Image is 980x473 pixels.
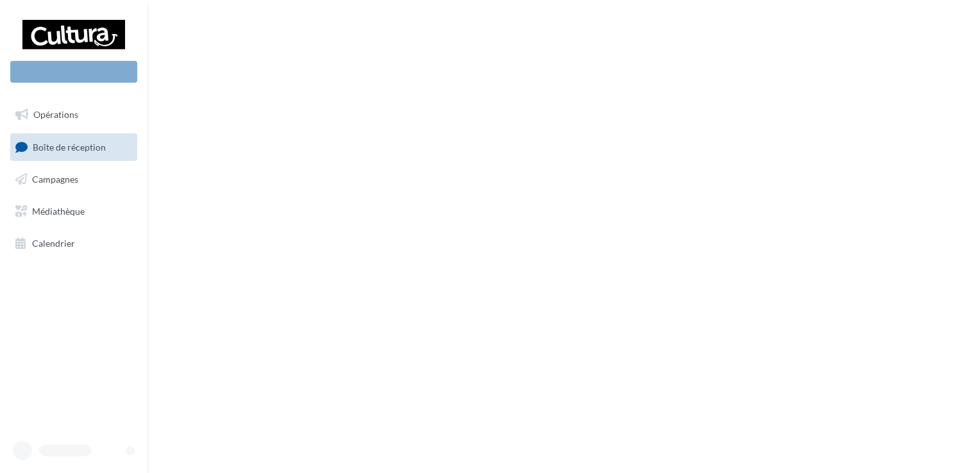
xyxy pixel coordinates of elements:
[33,109,78,120] span: Opérations
[8,166,140,193] a: Campagnes
[8,230,140,257] a: Calendrier
[8,133,140,161] a: Boîte de réception
[33,141,106,152] span: Boîte de réception
[32,237,75,248] span: Calendrier
[8,198,140,225] a: Médiathèque
[10,61,137,83] div: Nouvelle campagne
[8,101,140,128] a: Opérations
[32,206,85,217] span: Médiathèque
[32,174,78,185] span: Campagnes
